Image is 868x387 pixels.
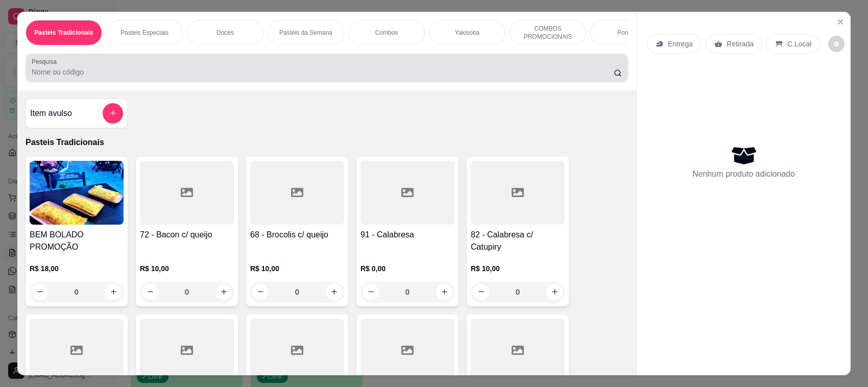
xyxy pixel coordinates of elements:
[471,263,565,274] p: R$ 10,00
[250,229,344,241] h4: 68 - Brocolis c/ queijo
[787,39,811,49] p: C.Local
[34,29,93,37] p: Pasteis Tradicionais
[140,263,234,274] p: R$ 10,00
[216,29,234,37] p: Doces
[518,25,577,41] p: COMBOS PROMOCIONAIS
[828,36,845,52] button: decrease-product-quantity
[375,29,398,37] p: Combos
[30,107,72,119] h4: Item avulso
[692,168,795,180] p: Nenhum produto adicionado
[30,263,124,274] p: R$ 18,00
[668,39,693,49] p: Entrega
[832,14,849,30] button: Close
[32,67,614,77] input: Pesquisa
[120,29,168,37] p: Pasteis Especiais
[103,103,123,124] button: add-separate-item
[360,229,454,241] h4: 91 - Calabresa
[279,29,332,37] p: Pastéis da Semana
[32,57,60,66] label: Pesquisa
[250,263,344,274] p: R$ 10,00
[30,229,124,253] h4: BEM BOLADO PROMOÇÃO
[360,263,454,274] p: R$ 0,00
[471,229,565,253] h4: 82 - Calabresa c/ Catupiry
[617,29,640,37] p: Porções
[455,29,479,37] p: Yakisoba
[26,136,628,149] p: Pasteis Tradicionais
[727,39,754,49] p: Retirada
[30,161,124,225] img: product-image
[140,229,234,241] h4: 72 - Bacon c/ queijo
